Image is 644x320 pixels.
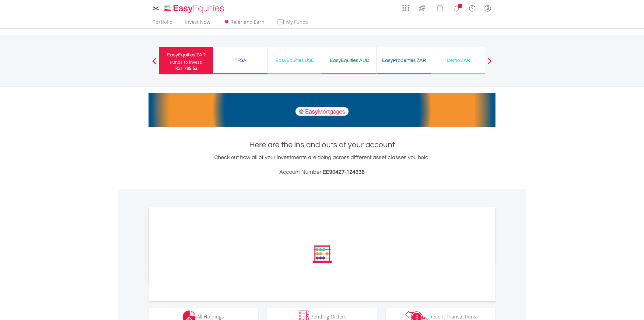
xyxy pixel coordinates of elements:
[431,2,449,13] a: Vouchers
[170,59,202,65] div: Funds to invest:
[163,4,226,14] img: EasyEquities_Logo.png
[149,93,495,127] img: EasyMortage Promotion Banner
[162,2,226,14] a: Home page
[220,19,267,28] a: Refer and Earn
[175,65,198,71] span: R21 785.52
[163,51,210,59] div: EasyEquities ZAR
[149,139,495,150] h1: Here are the ins and outs of your account
[217,56,264,65] div: TFSA
[435,3,445,13] img: vouchers-v2.svg
[464,2,480,14] a: FAQ's and Support
[326,56,373,65] div: EasyEquities AUD
[148,61,160,67] button: Previous
[435,56,482,65] div: Demo ZAR
[230,19,264,25] span: Refer and Earn
[197,313,224,320] span: All Holdings
[429,313,476,320] span: Recent Transactions
[310,313,347,320] span: Pending Orders
[398,2,413,11] a: AppsGrid
[402,5,409,11] img: grid-menu-icon.svg
[150,19,175,28] a: Portfolio
[449,2,464,14] a: Notifications
[417,3,427,13] img: thrive-v2.svg
[323,169,365,175] span: EE90427-124336
[480,2,495,15] a: My Profile
[484,61,496,67] button: Next
[380,56,427,65] div: EasyProperties ZAR
[149,168,495,176] h3: Account Number:
[271,56,318,65] div: EasyEquities USD
[183,19,213,28] a: Invest Now
[149,153,495,176] div: Check out how all of your investments are doing across different asset classes you hold.
[277,18,317,26] span: My Funds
